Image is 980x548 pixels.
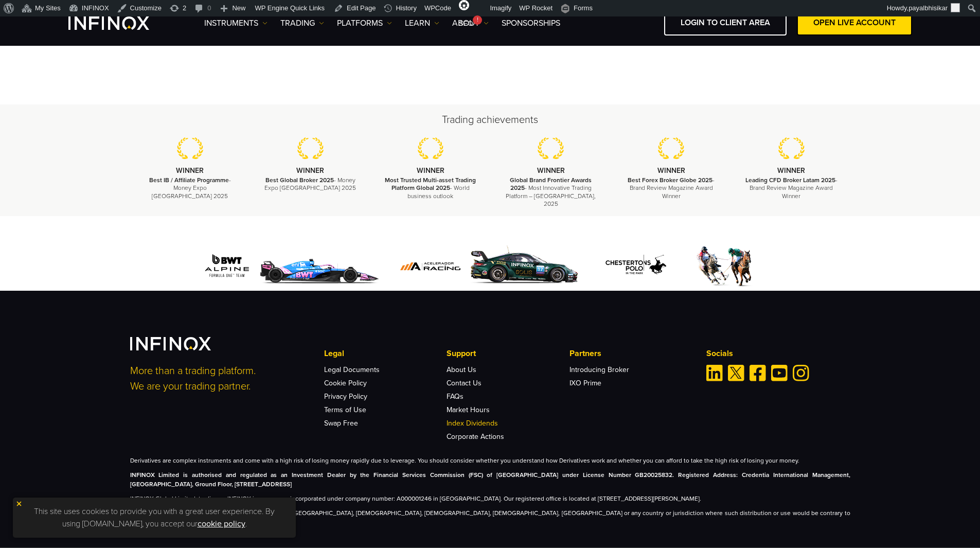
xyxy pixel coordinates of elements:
strong: WINNER [657,166,685,175]
p: Partners [569,347,692,360]
strong: Leading CFD Broker Latam 2025 [745,176,835,184]
a: INFINOX Logo [68,16,173,30]
p: Support [447,347,569,360]
p: - World business outlook [383,176,478,200]
strong: INFINOX Limited is authorised and regulated as an Investment Dealer by the Financial Services Com... [130,471,850,488]
strong: Best IB / Affiliate Programme [149,176,229,184]
span: payalbhisikar [908,4,948,12]
p: - Most Innovative Trading Platform – [GEOGRAPHIC_DATA], 2025 [504,176,598,208]
p: - Brand Review Magazine Award Winner [744,176,839,200]
p: This site uses cookies to provide you with a great user experience. By using [DOMAIN_NAME], you a... [18,503,291,533]
strong: Best Forex Broker Globe 2025 [628,176,712,184]
strong: Global Brand Frontier Awards 2025 [510,176,592,191]
img: yellow close icon [15,500,23,507]
strong: WINNER [537,166,565,175]
strong: Most Trusted Multi-asset Trading Platform Global 2025 [385,176,476,191]
a: Instagram [793,365,809,381]
a: Linkedin [706,365,723,381]
a: Twitter [728,365,744,381]
p: - Money Expo [GEOGRAPHIC_DATA] 2025 [143,176,238,200]
p: Socials [706,347,850,360]
a: IXO Prime [569,379,601,387]
p: The information on this site is not directed at residents of [GEOGRAPHIC_DATA], [DEMOGRAPHIC_DATA... [130,508,850,527]
a: Instruments [204,17,268,29]
a: Swap Free [324,419,358,428]
strong: WINNER [176,166,204,175]
a: Contact Us [447,379,482,387]
p: - Money Expo [GEOGRAPHIC_DATA] 2025 [263,176,358,192]
strong: WINNER [777,166,805,175]
strong: WINNER [417,166,444,175]
p: Legal [324,347,447,360]
a: Cookie Policy [324,379,367,387]
a: Market Hours [447,405,490,414]
a: TRADING [280,17,324,29]
p: More than a trading platform. We are your trading partner. [130,363,310,394]
a: cookie policy [198,519,245,529]
p: - Brand Review Magazine Award Winner [624,176,719,200]
h2: Trading achievements [130,113,850,127]
p: Derivatives are complex instruments and come with a high risk of losing money rapidly due to leve... [130,456,850,465]
a: Learn [405,17,439,29]
div: ! [473,15,482,25]
a: Facebook [750,365,766,381]
a: Terms of Use [324,405,366,414]
p: INFINOX Global Limited, trading as INFINOX is a company incorporated under company number: A00000... [130,494,850,503]
a: Youtube [771,365,788,381]
a: Index Dividends [447,419,498,428]
a: FAQs [447,392,464,401]
a: OPEN LIVE ACCOUNT [797,10,912,36]
a: LOGIN TO CLIENT AREA [664,10,787,36]
a: PLATFORMS [337,17,392,29]
span: SEO [459,20,473,27]
a: About Us [447,365,476,374]
a: SPONSORSHIPS [502,17,560,29]
a: Legal Documents [324,365,380,374]
a: ABOUT [452,17,489,29]
strong: WINNER [296,166,324,175]
a: Corporate Actions [447,432,504,441]
strong: Best Global Broker 2025 [265,176,334,184]
a: Introducing Broker [569,365,629,374]
a: Privacy Policy [324,392,367,401]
